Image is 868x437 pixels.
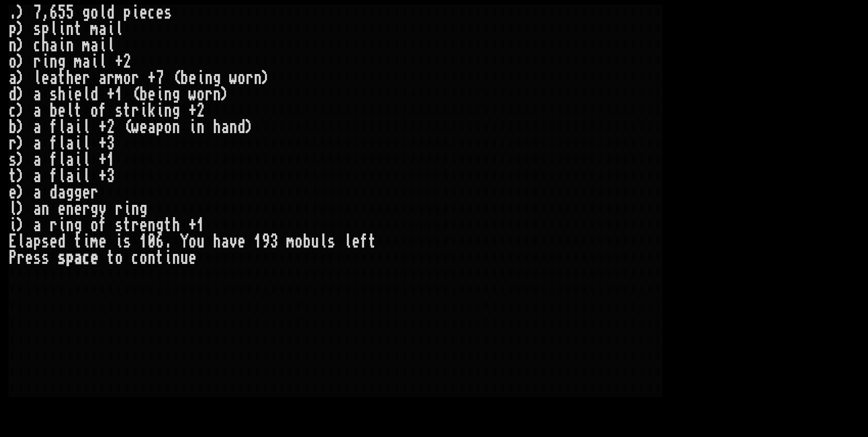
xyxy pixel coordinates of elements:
div: b [139,86,148,103]
div: 1 [197,217,205,233]
div: 3 [107,135,115,152]
div: e [148,86,156,103]
div: r [82,201,90,217]
div: e [139,217,148,233]
div: g [66,184,74,201]
div: ) [17,103,25,119]
div: s [164,5,172,21]
div: a [33,184,41,201]
div: i [123,201,131,217]
div: . [164,233,172,250]
div: h [213,119,221,135]
div: i [82,233,90,250]
div: g [58,54,66,70]
div: i [58,21,66,37]
div: o [295,233,303,250]
div: g [74,217,82,233]
div: ) [17,119,25,135]
div: m [74,54,82,70]
div: m [115,70,123,86]
div: a [33,217,41,233]
div: s [123,233,131,250]
div: f [99,217,107,233]
div: b [303,233,311,250]
div: ) [17,5,25,21]
div: f [49,119,58,135]
div: s [9,152,17,168]
div: i [197,70,205,86]
div: n [205,70,213,86]
div: o [90,103,99,119]
div: 0 [148,233,156,250]
div: e [74,86,82,103]
div: r [115,201,123,217]
div: p [123,5,131,21]
div: 1 [139,233,148,250]
div: d [49,184,58,201]
div: s [115,217,123,233]
div: n [254,70,262,86]
div: u [180,250,188,266]
div: c [9,103,17,119]
div: + [99,152,107,168]
div: a [25,233,33,250]
div: l [82,86,90,103]
div: 9 [262,233,270,250]
div: a [82,54,90,70]
div: l [58,152,66,168]
div: s [41,250,49,266]
div: + [148,70,156,86]
div: 5 [58,5,66,21]
div: r [131,103,139,119]
div: t [123,103,131,119]
div: b [180,70,188,86]
div: . [9,5,17,21]
div: c [33,37,41,54]
div: 2 [107,119,115,135]
div: ) [17,70,25,86]
div: l [319,233,327,250]
div: r [205,86,213,103]
div: h [172,217,180,233]
div: w [229,70,237,86]
div: k [148,103,156,119]
div: l [33,70,41,86]
div: + [107,86,115,103]
div: l [99,5,107,21]
div: a [33,86,41,103]
div: a [33,168,41,184]
div: P [9,250,17,266]
div: n [9,37,17,54]
div: s [33,250,41,266]
div: a [90,37,99,54]
div: r [107,70,115,86]
div: t [107,250,115,266]
div: o [90,217,99,233]
div: l [66,103,74,119]
div: 1 [254,233,262,250]
div: a [74,250,82,266]
div: n [66,217,74,233]
div: b [9,119,17,135]
div: o [164,119,172,135]
div: e [82,184,90,201]
div: e [139,119,148,135]
div: ) [17,21,25,37]
div: ) [17,54,25,70]
div: 3 [270,233,278,250]
div: a [66,119,74,135]
div: E [9,233,17,250]
div: r [9,135,17,152]
div: i [131,5,139,21]
div: o [197,86,205,103]
div: p [9,21,17,37]
div: i [164,250,172,266]
div: f [360,233,368,250]
div: + [99,168,107,184]
div: d [9,86,17,103]
div: d [58,233,66,250]
div: p [33,233,41,250]
div: o [139,250,148,266]
div: + [115,54,123,70]
div: r [246,70,254,86]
